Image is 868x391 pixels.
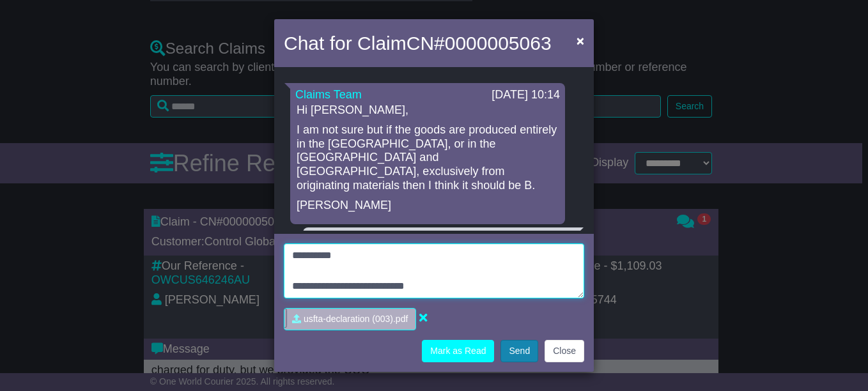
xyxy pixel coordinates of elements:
a: Claims Team [295,88,362,101]
span: CN# [407,33,552,54]
span: 0000005063 [445,33,552,54]
button: Send [500,340,538,362]
p: [PERSON_NAME] [297,199,559,213]
button: Mark as Read [422,340,494,362]
button: Close [545,340,584,362]
p: I am not sure but if the goods are produced entirely in the [GEOGRAPHIC_DATA], or in the [GEOGRAP... [297,123,559,192]
h4: Chat for Claim [284,29,552,57]
span: × [577,33,584,48]
div: [DATE] 10:14 [492,88,560,102]
p: Hi [PERSON_NAME], [297,103,559,118]
button: Close [570,27,591,54]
